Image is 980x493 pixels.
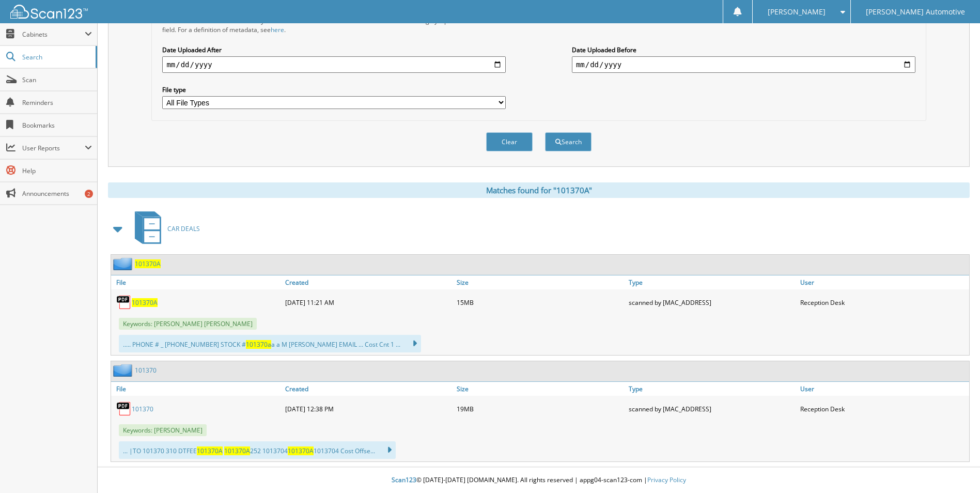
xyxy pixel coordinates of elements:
a: Size [454,275,626,289]
span: Cabinets [22,30,85,39]
div: Matches found for "101370A" [108,182,970,198]
div: scanned by [MAC_ADDRESS] [626,398,798,419]
a: 101370 [135,366,157,375]
span: Search [22,53,90,61]
a: 101370 [132,405,153,413]
img: PDF.png [116,295,132,310]
input: start [162,56,506,73]
span: 101370A [224,446,250,455]
div: [DATE] 12:38 PM [283,398,454,419]
div: 15MB [454,292,626,313]
a: 101370A [135,259,161,268]
div: Reception Desk [798,292,969,313]
span: CAR DEALS [167,224,200,233]
span: Announcements [22,189,92,198]
span: Scan [22,75,92,84]
div: All metadata fields are searched by default. Select a cabinet with metadata to enable filtering b... [162,17,506,34]
button: Clear [486,132,533,151]
span: 101370a [246,340,271,349]
span: Keywords: [PERSON_NAME] [119,424,207,436]
span: Help [22,166,92,175]
a: File [111,275,283,289]
a: File [111,382,283,396]
label: File type [162,85,506,94]
a: Created [283,275,454,289]
a: User [798,382,969,396]
div: 19MB [454,398,626,419]
div: 2 [85,190,93,198]
span: [PERSON_NAME] Automotive [866,9,965,15]
a: CAR DEALS [129,208,200,249]
img: scan123-logo-white.svg [10,5,88,19]
div: © [DATE]-[DATE] [DOMAIN_NAME]. All rights reserved | appg04-scan123-com | [98,468,980,493]
label: Date Uploaded Before [572,45,915,54]
div: ... |TO 101370 310 DTFEE 252 1013704 1013704 Cost Offse... [119,441,396,459]
span: Scan123 [392,475,416,484]
a: Privacy Policy [647,475,686,484]
span: Reminders [22,98,92,107]
label: Date Uploaded After [162,45,506,54]
span: 101370A [197,446,223,455]
a: Type [626,275,798,289]
a: User [798,275,969,289]
img: folder2.png [113,364,135,377]
img: folder2.png [113,257,135,270]
div: ..... PHONE # _ [PHONE_NUMBER] STOCK # a a M [PERSON_NAME] EMAIL ... Cost Cnt 1 ... [119,335,421,352]
img: PDF.png [116,401,132,417]
a: 101370A [132,298,158,307]
a: Created [283,382,454,396]
a: Size [454,382,626,396]
div: Reception Desk [798,398,969,419]
div: [DATE] 11:21 AM [283,292,454,313]
div: scanned by [MAC_ADDRESS] [626,292,798,313]
span: [PERSON_NAME] [768,9,826,15]
span: Keywords: [PERSON_NAME] [PERSON_NAME] [119,318,257,330]
input: end [572,56,915,73]
a: Type [626,382,798,396]
span: User Reports [22,144,85,152]
span: 101370A [288,446,314,455]
button: Search [545,132,592,151]
a: here [271,25,284,34]
span: Bookmarks [22,121,92,130]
